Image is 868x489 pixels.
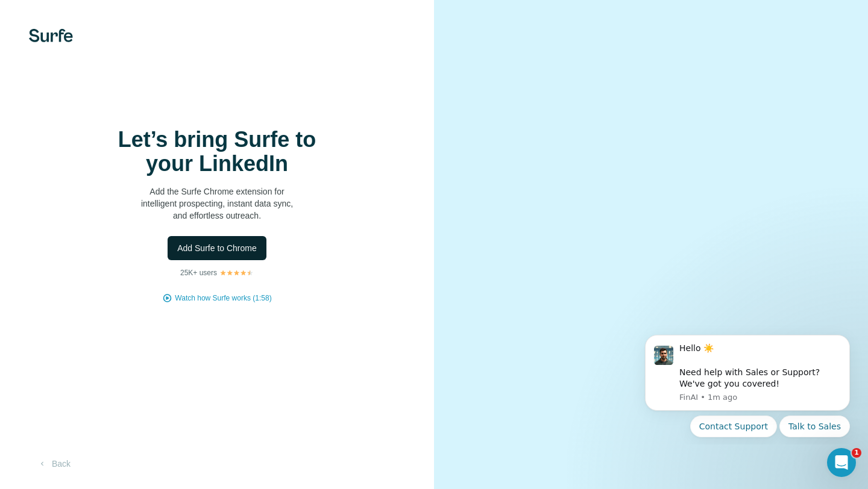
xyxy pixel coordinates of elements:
button: Back [29,453,79,475]
p: Add the Surfe Chrome extension for intelligent prospecting, instant data sync, and effortless out... [96,185,338,222]
p: 25K+ users [180,267,217,278]
img: Surfe's logo [29,29,73,42]
iframe: Intercom notifications message [627,324,868,444]
img: Rating Stars [219,269,254,276]
iframe: Intercom live chat [827,448,856,477]
button: Watch how Surfe works (1:58) [175,293,271,304]
span: 1 [852,448,861,458]
h1: Let’s bring Surfe to your LinkedIn [96,128,338,176]
button: Add Surfe to Chrome [168,236,266,260]
span: Add Surfe to Chrome [177,242,257,254]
